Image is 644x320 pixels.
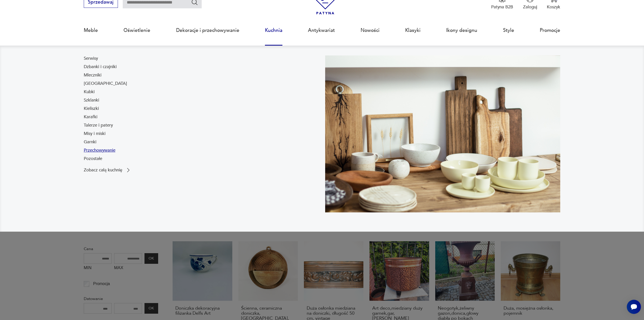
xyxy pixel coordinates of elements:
img: b2f6bfe4a34d2e674d92badc23dc4074.jpg [325,55,560,212]
a: Misy i miski [84,131,106,137]
a: Kieliszki [84,106,99,112]
a: Dekoracje i przechowywanie [176,19,239,42]
a: Kuchnia [265,19,282,42]
a: Meble [84,19,98,42]
a: Oświetlenie [123,19,150,42]
a: Sprzedawaj [84,1,118,5]
iframe: Smartsupp widget button [627,300,641,314]
p: Koszyk [547,4,560,10]
p: Zobacz całą kuchnię [84,168,122,172]
a: Szklanki [84,97,99,103]
a: Mleczniki [84,72,101,78]
a: Klasyki [405,19,421,42]
a: Przechowywanie [84,147,115,153]
a: Karafki [84,114,97,120]
a: Nowości [361,19,380,42]
a: Talerze i patery [84,122,113,128]
a: Serwisy [84,55,98,62]
a: Garnki [84,139,96,145]
a: Kubki [84,89,95,95]
a: Ikony designu [446,19,477,42]
p: Patyna B2B [491,4,513,10]
a: Dzbanki i czajniki [84,64,117,70]
a: [GEOGRAPHIC_DATA] [84,81,127,87]
a: Antykwariat [308,19,335,42]
a: Zobacz całą kuchnię [84,167,131,173]
a: Pozostałe [84,156,102,162]
p: Zaloguj [523,4,537,10]
a: Promocje [540,19,560,42]
a: Style [503,19,514,42]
